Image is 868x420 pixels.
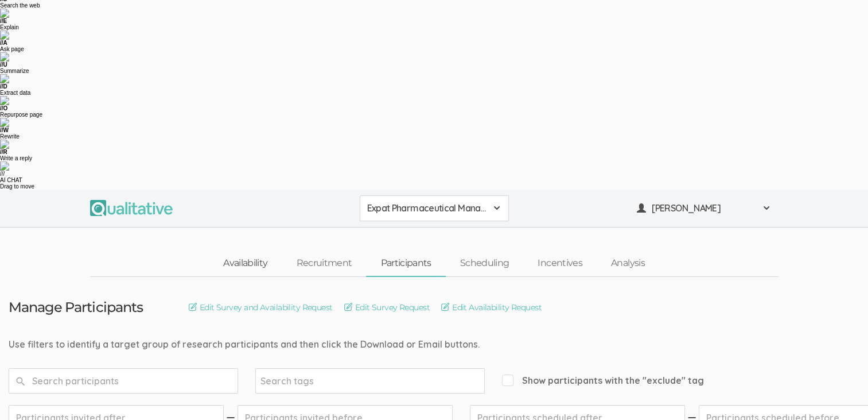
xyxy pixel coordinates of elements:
[441,301,542,314] a: Edit Availability Request
[260,373,332,388] input: Search tags
[652,202,755,215] span: [PERSON_NAME]
[366,251,445,276] a: Participants
[523,251,597,276] a: Incentives
[9,368,238,394] input: Search participants
[282,251,366,276] a: Recruitment
[344,301,430,314] a: Edit Survey Request
[209,251,282,276] a: Availability
[629,195,779,221] button: [PERSON_NAME]
[189,301,333,314] a: Edit Survey and Availability Request
[90,200,173,216] img: Qualitative
[502,374,704,387] span: Show participants with the "exclude" tag
[360,195,509,221] button: Expat Pharmaceutical Managers
[446,251,524,276] a: Scheduling
[597,251,659,276] a: Analysis
[9,300,143,315] h3: Manage Participants
[367,202,486,215] span: Expat Pharmaceutical Managers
